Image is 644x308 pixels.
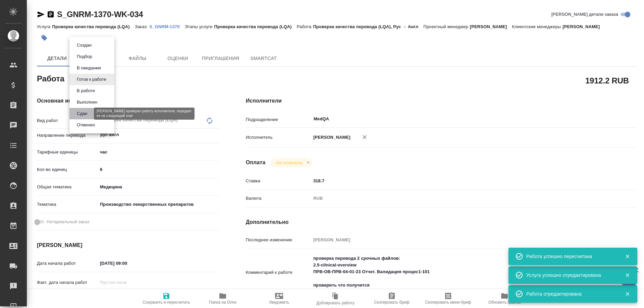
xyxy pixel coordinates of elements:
button: В работе [75,87,97,95]
button: Закрыть [621,253,634,259]
button: В ожидании [75,64,103,72]
button: Закрыть [621,291,634,297]
button: Подбор [75,53,94,60]
button: Готов к работе [75,76,108,83]
div: Работа отредактирована [526,291,615,297]
div: Работа успешно пересчитана [526,253,615,260]
button: Выполнен [75,99,99,106]
button: Закрыть [621,272,634,278]
button: Сдан [75,110,89,117]
div: Услуга успешно отредактирована [526,272,615,279]
button: Отменен [75,121,97,129]
button: Создан [75,42,94,49]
